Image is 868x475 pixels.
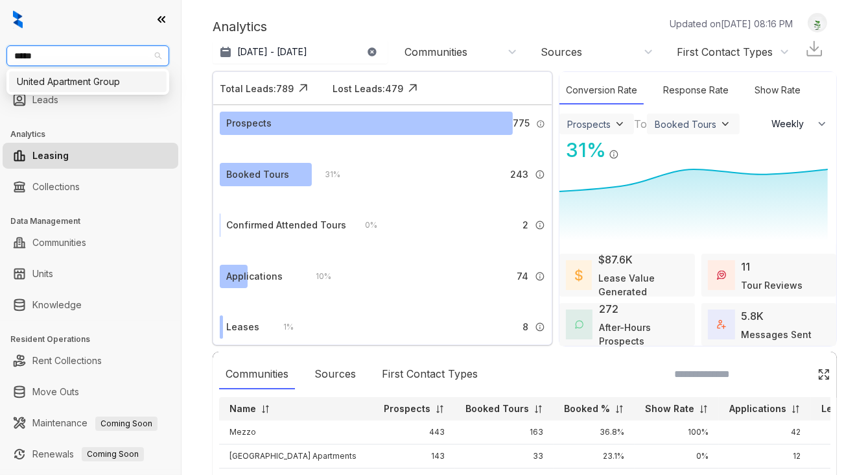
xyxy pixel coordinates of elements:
li: Communities [3,230,178,256]
img: Info [535,322,545,332]
img: sorting [534,404,543,414]
img: Click Icon [817,368,830,381]
div: United Apartment Group [17,75,159,89]
img: Info [609,149,619,160]
span: Coming Soon [82,447,144,461]
div: After-Hours Prospects [599,321,688,348]
p: Analytics [213,17,267,36]
div: First Contact Types [375,359,484,389]
div: Sources [541,45,582,59]
p: Show Rate [645,402,694,415]
img: Click Icon [294,79,313,98]
a: Leads [32,87,58,113]
div: Communities [219,359,295,389]
div: Messages Sent [742,328,812,341]
img: sorting [615,404,624,414]
span: 2 [522,218,528,232]
div: 0 % [352,218,377,232]
img: Info [535,169,545,180]
img: Click Icon [619,138,639,157]
img: sorting [435,404,445,414]
div: 31 % [559,136,606,165]
img: logo [13,10,23,29]
span: 74 [517,269,528,284]
img: LeaseValue [575,269,583,282]
p: Booked Tours [465,402,529,415]
a: RenewalsComing Soon [32,441,144,467]
a: Collections [32,174,80,200]
div: Applications [226,269,283,284]
li: Units [3,261,178,287]
h3: Analytics [10,128,181,140]
div: Booked Tours [655,119,716,130]
div: Lease Value Generated [598,271,688,298]
li: Renewals [3,441,178,467]
td: 443 [373,420,455,445]
div: Communities [405,45,467,59]
li: Rent Collections [3,348,178,374]
a: Move Outs [32,379,79,405]
button: [DATE] - [DATE] [213,40,388,64]
li: Move Outs [3,379,178,405]
div: 272 [599,301,618,317]
img: sorting [699,404,709,414]
div: To [634,116,647,132]
img: Info [535,220,545,230]
li: Leasing [3,143,178,169]
a: Knowledge [32,292,82,318]
p: Applications [729,402,786,415]
div: 11 [742,259,751,274]
span: 243 [510,167,528,182]
h3: Data Management [10,215,181,227]
div: Tour Reviews [742,278,803,292]
li: Maintenance [3,410,178,436]
td: 0% [635,445,719,469]
li: Collections [3,174,178,200]
div: Sources [308,359,362,389]
td: Mezzo [219,420,373,445]
div: Total Leads: 789 [220,82,294,95]
img: TotalFum [717,320,726,329]
p: [DATE] - [DATE] [237,45,307,58]
div: First Contact Types [677,45,773,59]
img: UserAvatar [808,16,827,30]
p: Booked % [564,402,610,415]
img: Info [536,119,545,128]
td: [GEOGRAPHIC_DATA] Apartments [219,445,373,469]
td: 143 [373,445,455,469]
td: 42 [719,420,811,445]
button: Weekly [764,112,836,136]
div: Response Rate [657,77,735,104]
img: sorting [261,404,270,414]
td: 36.8% [554,420,635,445]
td: 100% [635,420,719,445]
p: Prospects [384,402,430,415]
div: Confirmed Attended Tours [226,218,346,232]
li: Knowledge [3,292,178,318]
td: 23.1% [554,445,635,469]
div: 10 % [303,269,331,284]
div: Lost Leads: 479 [333,82,403,95]
img: sorting [791,404,801,414]
img: Click Icon [403,79,423,98]
img: Download [804,39,824,58]
div: Prospects [567,119,611,130]
a: Rent Collections [32,348,102,374]
span: Coming Soon [95,417,158,431]
span: Weekly [771,117,811,130]
span: 8 [522,320,528,334]
p: Updated on [DATE] 08:16 PM [670,17,793,30]
div: 1 % [270,320,294,334]
img: TourReviews [717,271,726,280]
div: United Apartment Group [9,71,167,92]
img: ViewFilterArrow [613,117,626,130]
p: Name [229,402,256,415]
h3: Resident Operations [10,334,181,345]
a: Communities [32,230,86,256]
img: Info [535,271,545,282]
div: $87.6K [598,252,633,267]
div: Booked Tours [226,167,289,182]
img: AfterHoursConversations [575,320,583,328]
span: 775 [513,116,530,130]
div: Conversion Rate [559,77,644,104]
